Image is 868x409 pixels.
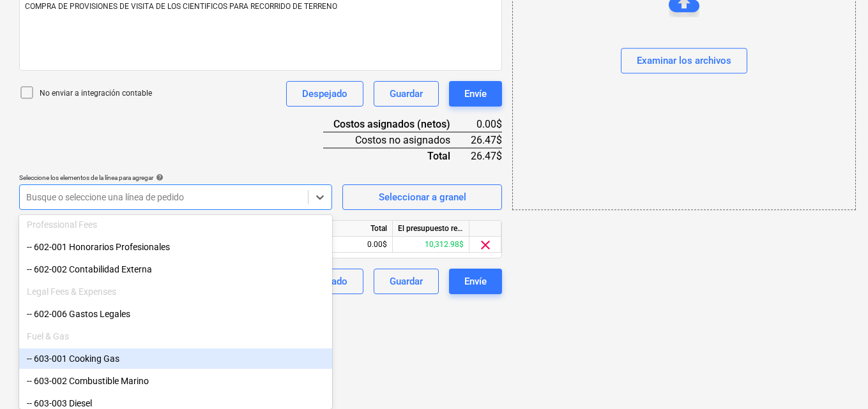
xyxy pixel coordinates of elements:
[464,86,487,102] div: Envíe
[374,269,439,294] button: Guardar
[393,237,469,253] div: 10,312.98$
[316,237,393,253] div: 0.00$
[19,214,332,235] div: Professional Fees
[390,86,423,102] div: Guardar
[342,184,502,210] button: Seleccionar a granel
[286,81,363,107] button: Despejado
[393,221,469,237] div: El presupuesto revisado que queda
[323,148,471,163] div: Total
[323,117,471,132] div: Costos asignados (netos)
[374,81,439,107] button: Guardar
[19,326,332,346] div: Fuel & Gas
[471,148,502,163] div: 26.47$
[464,273,487,290] div: Envíe
[379,189,466,205] div: Seleccionar a granel
[302,86,347,102] div: Despejado
[471,117,502,132] div: 0.00$
[323,132,471,148] div: Costos no asignados
[390,273,423,290] div: Guardar
[19,281,332,302] div: Legal Fees & Expenses
[25,2,337,11] span: COMPRA DE PROVISIONES DE VISITA DE LOS CIENTIFICOS PARA RECORRIDO DE TERRENO
[316,221,393,237] div: Total
[19,371,332,391] div: -- 603-002 Combustible Marino
[621,48,747,74] button: Examinar los archivos
[471,132,502,148] div: 26.47$
[19,348,332,369] div: -- 603-001 Cooking Gas
[804,348,868,409] iframe: Chat Widget
[153,174,164,181] span: help
[40,88,152,99] p: No enviar a integración contable
[19,174,332,182] div: Seleccione los elementos de la línea para agregar
[449,81,502,107] button: Envíe
[804,348,868,409] div: Widget de chat
[478,237,493,253] span: clear
[19,304,332,324] div: -- 602-006 Gastos Legales
[19,237,332,257] div: -- 602-001 Honorarios Profesionales
[449,269,502,294] button: Envíe
[19,259,332,279] div: -- 602-002 Contabilidad Externa
[637,53,731,70] div: Examinar los archivos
